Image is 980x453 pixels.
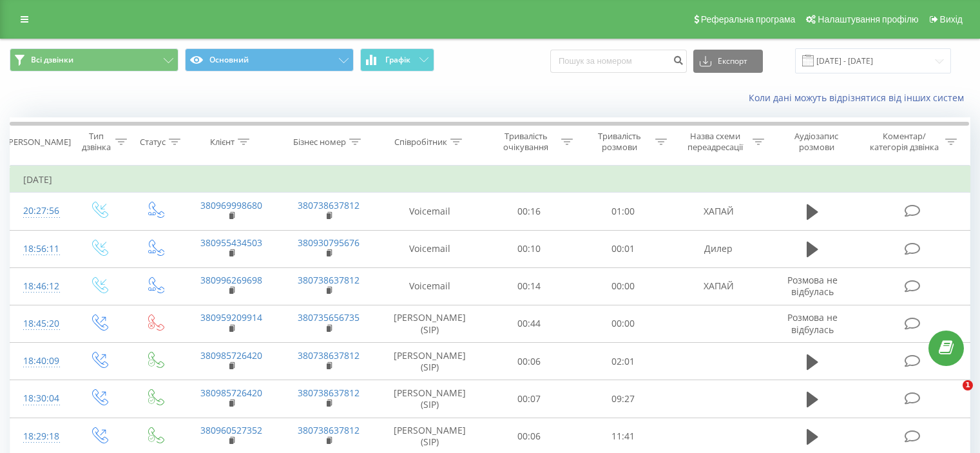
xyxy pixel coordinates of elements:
[23,386,57,411] div: 18:30:04
[867,131,942,153] div: Коментар/категорія дзвінка
[185,48,354,72] button: Основний
[378,343,483,380] td: [PERSON_NAME] (SIP)
[200,387,262,399] a: 380985726420
[550,50,687,73] input: Пошук за номером
[588,131,652,153] div: Тривалість розмови
[818,14,918,24] span: Налаштування профілю
[298,311,360,323] a: 380735656735
[200,236,262,249] a: 380955434503
[787,311,838,335] span: Розмова не відбулась
[6,137,71,148] div: [PERSON_NAME]
[494,131,559,153] div: Тривалість очікування
[576,193,669,230] td: 01:00
[200,424,262,436] a: 380960527352
[23,311,57,336] div: 18:45:20
[200,199,262,211] a: 380969998680
[483,230,576,267] td: 00:10
[576,230,669,267] td: 00:01
[23,424,57,449] div: 18:29:18
[576,267,669,305] td: 00:00
[749,92,970,104] a: Коли дані можуть відрізнятися вiд інших систем
[701,14,796,24] span: Реферальна програма
[682,131,749,153] div: Назва схеми переадресації
[576,380,669,418] td: 09:27
[378,305,483,342] td: [PERSON_NAME] (SIP)
[298,424,360,436] a: 380738637812
[483,305,576,342] td: 00:44
[483,193,576,230] td: 00:16
[963,380,973,390] span: 1
[293,137,346,148] div: Бізнес номер
[298,274,360,286] a: 380738637812
[81,131,111,153] div: Тип дзвінка
[200,274,262,286] a: 380996269698
[10,48,178,72] button: Всі дзвінки
[200,349,262,361] a: 380985726420
[483,267,576,305] td: 00:14
[576,343,669,380] td: 02:01
[23,274,57,299] div: 18:46:12
[693,50,763,73] button: Експорт
[394,137,447,148] div: Співробітник
[936,380,967,411] iframe: Intercom live chat
[298,236,360,249] a: 380930795676
[23,198,57,224] div: 20:27:56
[298,199,360,211] a: 380738637812
[31,55,73,65] span: Всі дзвінки
[779,131,854,153] div: Аудіозапис розмови
[787,274,838,298] span: Розмова не відбулась
[378,267,483,305] td: Voicemail
[940,14,963,24] span: Вихід
[378,380,483,418] td: [PERSON_NAME] (SIP)
[385,55,410,64] span: Графік
[576,305,669,342] td: 00:00
[669,193,767,230] td: ХАПАЙ
[669,267,767,305] td: ХАПАЙ
[200,311,262,323] a: 380959209914
[669,230,767,267] td: Дилер
[298,349,360,361] a: 380738637812
[140,137,166,148] div: Статус
[10,167,970,193] td: [DATE]
[378,230,483,267] td: Voicemail
[483,343,576,380] td: 00:06
[483,380,576,418] td: 00:07
[378,193,483,230] td: Voicemail
[23,349,57,374] div: 18:40:09
[23,236,57,262] div: 18:56:11
[210,137,235,148] div: Клієнт
[298,387,360,399] a: 380738637812
[360,48,434,72] button: Графік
